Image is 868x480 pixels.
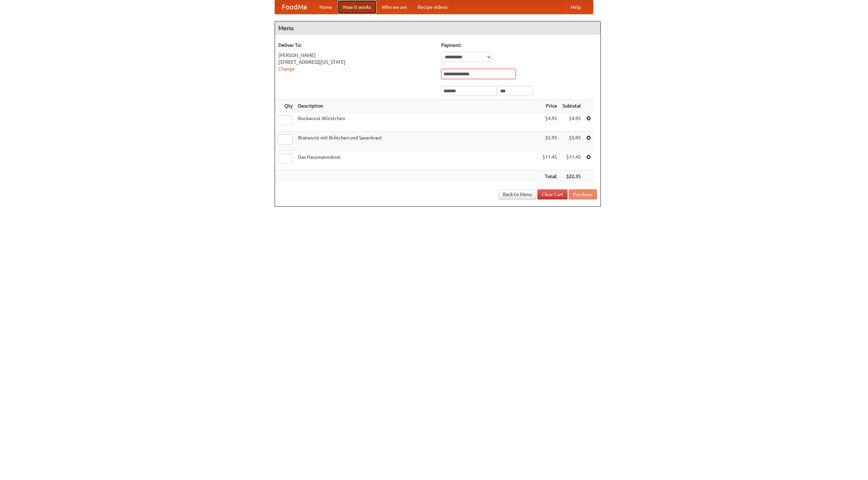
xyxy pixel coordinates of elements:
[412,0,453,14] a: Recipe videos
[376,0,412,14] a: Who we are
[278,59,434,65] div: [STREET_ADDRESS][US_STATE]
[295,151,540,170] td: Das Hausmannskost
[560,132,584,151] td: $5.95
[540,112,560,132] td: $4.95
[278,42,434,49] h5: Deliver To:
[498,189,536,199] a: Back to Menu
[560,112,584,132] td: $4.95
[295,112,540,132] td: Bockwurst Würstchen
[540,151,560,170] td: $11.45
[275,0,314,14] a: FoodMe
[560,100,584,112] th: Subtotal
[560,170,584,183] th: $22.35
[569,189,597,199] button: Purchase
[540,132,560,151] td: $5.95
[295,100,540,112] th: Description
[295,132,540,151] td: Bratwurst mit Brötchen und Sauerkraut
[565,0,586,14] a: Help
[560,151,584,170] td: $11.45
[540,100,560,112] th: Price
[314,0,338,14] a: Home
[278,52,434,59] div: [PERSON_NAME]
[278,66,295,72] a: Change
[338,0,376,14] a: How it works
[537,189,568,199] a: Clear Cart
[275,21,600,35] h4: Menu
[540,170,560,183] th: Total:
[275,100,295,112] th: Qty
[441,42,597,49] h5: Payment:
